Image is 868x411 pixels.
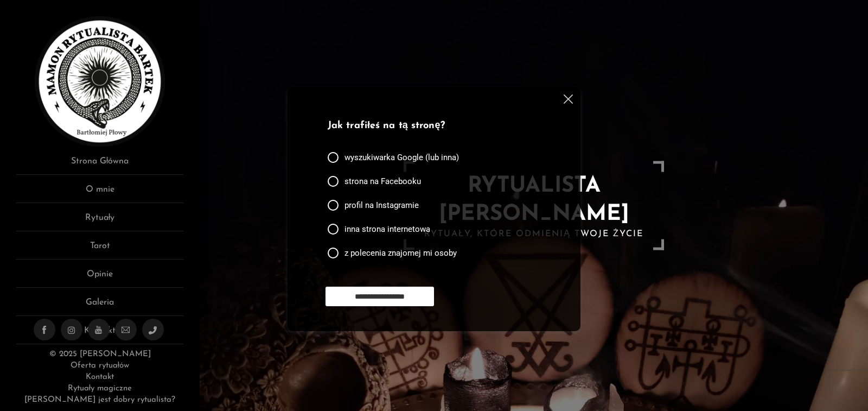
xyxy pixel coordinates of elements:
img: Rytualista Bartek [35,16,165,147]
a: Strona Główna [16,155,183,175]
a: Rytuały magiczne [68,384,132,393]
span: wyszukiwarka Google (lub inna) [344,152,459,163]
a: Tarot [16,239,183,260]
span: strona na Facebooku [344,176,421,187]
a: [PERSON_NAME] jest dobry rytualista? [24,396,175,404]
a: Opinie [16,268,183,288]
img: cross.svg [564,94,573,104]
a: Galeria [16,296,183,316]
a: Oferta rytuałów [71,362,129,370]
p: Jak trafiłeś na tą stronę? [328,119,536,134]
a: Rytuały [16,211,183,231]
span: z polecenia znajomej mi osoby [344,248,457,258]
span: profil na Instagramie [344,200,419,211]
a: O mnie [16,183,183,203]
span: inna strona internetowa [344,224,430,235]
a: Kontakt [86,373,114,381]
